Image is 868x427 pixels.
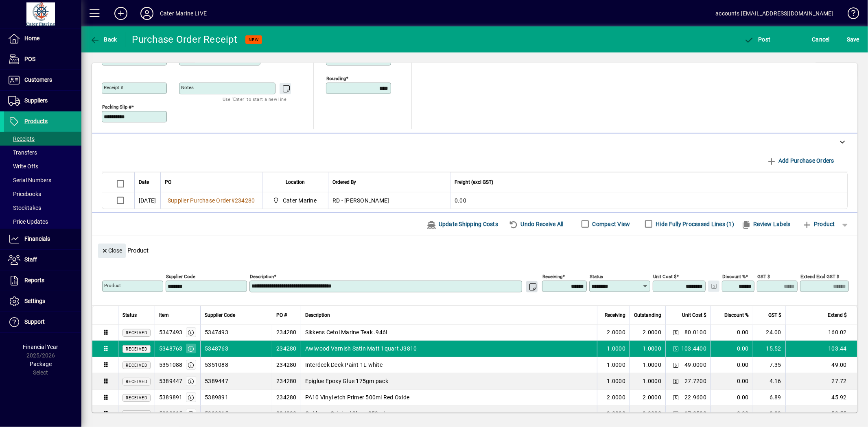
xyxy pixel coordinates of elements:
div: 5389891 [159,393,183,401]
label: Compact View [591,220,630,228]
div: 5390015 [159,410,183,418]
span: Unit Cost $ [682,311,706,320]
span: Update Shipping Costs [426,218,498,231]
button: Change Price Levels [670,343,681,354]
span: Review Labels [741,218,791,231]
button: Update Shipping Costs [423,217,501,231]
td: 5348763 [200,341,272,357]
label: Hide Fully Processed Lines (1) [654,220,735,228]
a: Customers [4,70,81,90]
div: 5347493 [159,328,183,336]
span: PO [165,178,171,187]
mat-hint: Use 'Enter' to start a new line [223,94,286,104]
td: 5351088 [200,357,272,373]
button: Profile [134,6,160,21]
span: Package [30,361,52,367]
td: Epiglue Epoxy Glue 175gm pack [301,373,597,390]
span: Product [802,218,835,231]
td: 4.16 [753,373,785,390]
button: Product [798,217,839,231]
mat-label: GST $ [757,273,770,279]
span: Item [159,311,169,320]
td: 234280 [272,406,301,422]
mat-label: Supplier Code [166,273,195,279]
span: Undo Receive All [509,218,564,231]
a: Price Updates [4,215,81,229]
button: Back [88,32,119,47]
div: Product [92,235,857,260]
span: Close [101,244,122,257]
div: Purchase Order Receipt [132,33,238,46]
mat-label: Extend excl GST $ [800,273,839,279]
mat-label: Receipt # [104,85,123,90]
span: Freight (excl GST) [455,178,493,187]
td: 24.00 [753,325,785,341]
button: Review Labels [738,217,794,231]
button: Change Price Levels [670,359,681,370]
span: Ordered By [332,178,356,187]
span: Discount % [724,311,749,320]
a: Receipts [4,132,81,146]
a: Support [4,312,81,332]
span: Price Updates [8,218,48,225]
mat-label: Receiving [542,273,562,279]
span: Description [305,311,330,320]
span: PO # [276,311,287,320]
span: Reports [24,277,44,283]
a: Transfers [4,146,81,159]
span: ave [847,33,859,46]
span: Cater Marine [283,196,317,205]
a: POS [4,49,81,70]
mat-label: Unit Cost $ [653,273,676,279]
div: Cater Marine LIVE [160,7,207,20]
span: P [759,36,762,43]
span: POS [24,56,35,62]
td: 2.0000 [630,325,665,341]
td: 2.0000 [630,390,665,406]
span: Cater Marine [271,196,320,205]
span: 1.0000 [607,377,626,385]
span: Serial Numbers [8,177,51,183]
div: Date [139,178,156,187]
td: 3.0000 [630,406,665,422]
td: Goldspar Original Gloss 250ml [301,406,597,422]
span: GST $ [768,311,781,320]
button: Change Price Levels [670,375,681,387]
span: Home [24,35,39,41]
button: Add [108,6,134,21]
span: Cancel [812,33,830,46]
span: Pricebooks [8,191,41,197]
span: Add Purchase Orders [767,154,834,167]
td: Sikkens Cetol Marine Teak .946L [301,325,597,341]
td: 234280 [272,373,301,390]
span: Financials [24,235,50,242]
mat-label: Product [104,283,121,288]
span: Receiving [605,311,625,320]
td: RD - [PERSON_NAME] [328,192,450,209]
button: Change Price Levels [670,408,681,419]
span: Staff [24,256,37,263]
td: 0.00 [711,341,753,357]
div: accounts [EMAIL_ADDRESS][DOMAIN_NAME] [716,7,833,20]
a: Write Offs [4,159,81,173]
td: 45.92 [785,390,857,406]
a: Settings [4,291,81,312]
span: Supplier Code [205,311,235,320]
td: 15.52 [753,341,785,357]
span: 3.0000 [607,410,626,418]
span: 103.4400 [681,344,706,353]
span: Receipts [8,135,35,142]
mat-label: Notes [181,85,194,90]
td: 0.00 [711,357,753,373]
td: 160.02 [785,325,857,341]
td: 5389891 [200,390,272,406]
app-page-header-button: Back [81,32,126,47]
button: Close [98,244,126,258]
div: 5348763 [159,344,183,353]
span: # [231,197,235,204]
td: [DATE] [134,192,160,209]
td: 234280 [272,357,301,373]
div: 5389447 [159,377,183,385]
a: Financials [4,229,81,249]
span: Received [126,379,147,384]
